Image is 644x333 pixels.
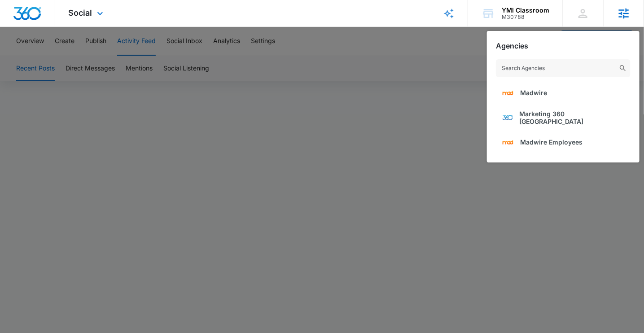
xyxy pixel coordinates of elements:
[69,8,92,18] span: Social
[496,104,631,131] a: Marketing 360 [GEOGRAPHIC_DATA]
[502,14,549,20] div: account id
[520,110,624,125] span: Marketing 360 [GEOGRAPHIC_DATA]
[496,42,528,50] h2: Agencies
[520,89,547,96] span: Madwire
[502,7,549,14] div: account name
[496,82,631,104] a: Madwire
[496,131,631,153] a: Madwire Employees
[520,138,583,146] span: Madwire Employees
[496,59,631,77] input: Search Agencies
